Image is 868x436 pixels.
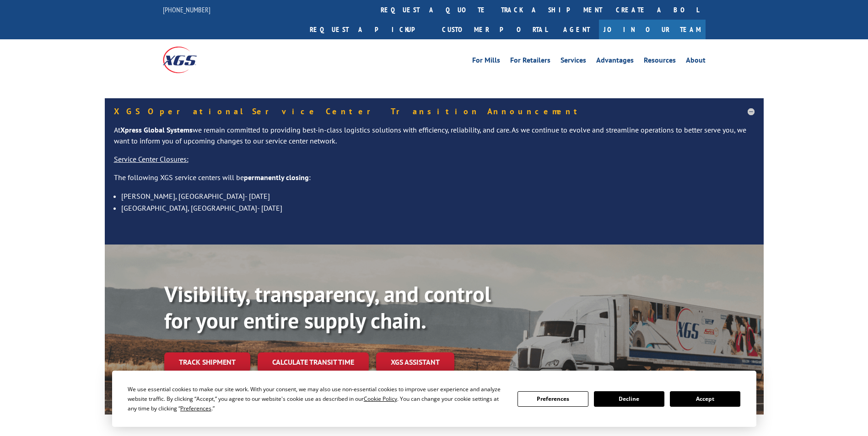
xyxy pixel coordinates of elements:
strong: permanently closing [244,173,309,182]
a: For Retailers [510,57,550,67]
a: Resources [644,57,676,67]
a: Services [561,57,586,67]
u: Service Center Closures: [114,154,189,164]
p: The following XGS service centers will be : [114,172,755,191]
a: Agent [554,20,599,39]
a: Track shipment [164,352,250,372]
button: Accept [670,391,740,407]
strong: Xpress Global Systems [120,125,193,134]
span: Cookie Policy [364,395,397,403]
a: Request a pickup [303,20,435,39]
a: XGS ASSISTANT [376,352,454,372]
span: Preferences [180,404,211,412]
a: Customer Portal [435,20,554,39]
a: Calculate transit time [258,352,369,372]
a: For Mills [472,57,500,67]
p: At we remain committed to providing best-in-class logistics solutions with efficiency, reliabilit... [114,125,755,154]
a: Join Our Team [599,20,706,39]
a: About [686,57,706,67]
li: [GEOGRAPHIC_DATA], [GEOGRAPHIC_DATA]- [DATE] [121,202,755,214]
a: [PHONE_NUMBER] [163,5,210,14]
div: Cookie Consent Prompt [112,371,756,427]
h5: XGS Operational Service Center Transition Announcement [114,107,755,116]
button: Decline [594,391,664,407]
b: Visibility, transparency, and control for your entire supply chain. [164,280,491,335]
li: [PERSON_NAME], [GEOGRAPHIC_DATA]- [DATE] [121,190,755,202]
div: We use essential cookies to make our site work. With your consent, we may also use non-essential ... [128,384,507,413]
a: Advantages [596,57,634,67]
button: Preferences [518,391,588,407]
